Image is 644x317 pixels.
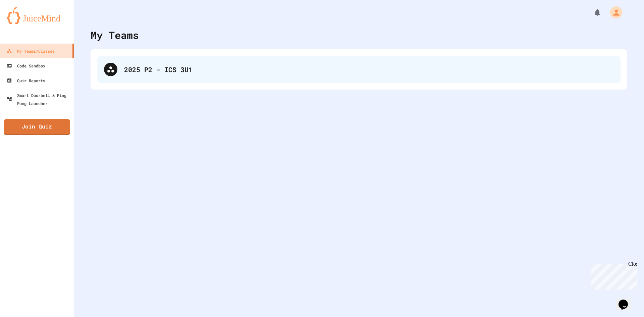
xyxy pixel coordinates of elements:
div: 2025 P2 - ICS 3U1 [97,56,621,83]
div: My Notifications [581,7,603,18]
div: Quiz Reports [7,76,45,85]
div: Smart Doorbell & Ping Pong Launcher [7,91,71,107]
iframe: chat widget [588,261,637,289]
div: Chat with us now!Close [3,3,46,43]
div: 2025 P2 - ICS 3U1 [124,64,614,74]
div: Code Sandbox [7,62,45,70]
iframe: chat widget [616,290,637,310]
div: My Teams [91,28,139,43]
img: logo-orange.svg [7,7,67,24]
a: Join Quiz [4,119,70,135]
div: My Teams/Classes [7,47,55,55]
div: My Account [603,5,624,20]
